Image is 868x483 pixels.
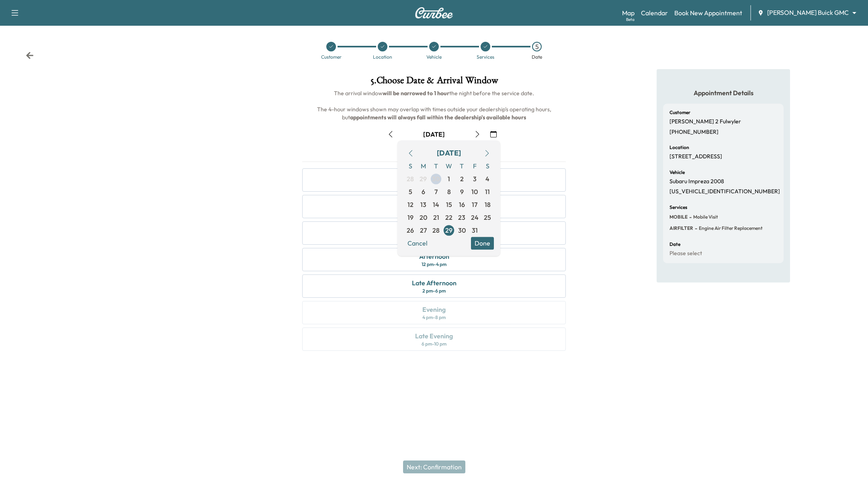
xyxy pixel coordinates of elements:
[422,187,425,196] span: 6
[459,200,465,209] span: 16
[485,174,489,184] span: 4
[422,288,446,294] div: 2 pm - 6 pm
[669,242,680,247] h6: Date
[447,187,451,196] span: 8
[693,224,697,232] span: -
[420,213,427,222] span: 20
[412,278,457,288] div: Late Afternoon
[426,55,442,59] div: Vehicle
[697,225,763,231] span: Engine Air Filter Replacement
[626,16,635,23] div: Beta
[688,213,692,221] span: -
[767,8,849,17] span: [PERSON_NAME] Buick GMC
[442,160,455,172] span: W
[458,213,465,222] span: 23
[471,213,479,222] span: 24
[422,261,446,268] div: 12 pm - 4 pm
[471,187,478,196] span: 10
[484,213,491,222] span: 25
[321,55,342,59] div: Customer
[669,214,688,220] span: MOBILE
[669,153,722,160] p: [STREET_ADDRESS]
[669,129,719,136] p: [PHONE_NUMBER]
[477,55,494,59] div: Services
[669,205,687,210] h6: Services
[669,110,690,115] h6: Customer
[317,90,553,121] span: The arrival window the night before the service date. The 4-hour windows shown may overlap with t...
[455,160,468,172] span: T
[407,200,414,209] span: 12
[404,237,431,250] button: Cancel
[423,130,445,139] div: [DATE]
[669,188,780,195] p: [US_VEHICLE_IDENTIFICATION_NUMBER]
[407,213,414,222] span: 19
[434,187,438,196] span: 7
[415,7,453,18] img: Curbee Logo
[472,225,478,235] span: 31
[460,187,464,196] span: 9
[433,200,439,209] span: 14
[407,174,414,184] span: 28
[468,160,481,172] span: F
[472,200,477,209] span: 17
[373,55,392,59] div: Location
[420,174,427,184] span: 29
[445,225,452,235] span: 29
[404,160,417,172] span: S
[532,42,542,51] div: 5
[460,174,464,184] span: 2
[473,174,477,184] span: 3
[485,187,490,196] span: 11
[445,213,452,222] span: 22
[471,237,494,250] button: Done
[669,170,685,175] h6: Vehicle
[641,8,668,18] a: Calendar
[669,145,689,150] h6: Location
[458,225,466,235] span: 30
[296,76,572,89] h1: 5 . Choose Date & Arrival Window
[669,225,693,231] span: AIRFILTER
[674,8,742,18] a: Book New Appointment
[446,200,452,209] span: 15
[420,200,426,209] span: 13
[407,225,414,235] span: 26
[350,114,526,121] b: appointments will always fall within the dealership's available hours
[26,51,34,59] div: Back
[669,250,702,257] p: Please select
[409,187,412,196] span: 5
[383,90,449,97] b: will be narrowed to 1 hour
[437,147,461,159] div: [DATE]
[417,160,430,172] span: M
[669,178,724,185] p: Subaru Impreza 2008
[432,174,440,184] span: 30
[485,200,491,209] span: 18
[433,213,439,222] span: 21
[692,214,718,220] span: Mobile Visit
[481,160,494,172] span: S
[663,88,784,97] h5: Appointment Details
[420,225,427,235] span: 27
[622,8,635,18] a: MapBeta
[432,225,440,235] span: 28
[419,252,449,261] div: Afternoon
[532,55,542,59] div: Date
[448,174,450,184] span: 1
[669,118,741,125] p: [PERSON_NAME] 2 Fulwyler
[430,160,442,172] span: T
